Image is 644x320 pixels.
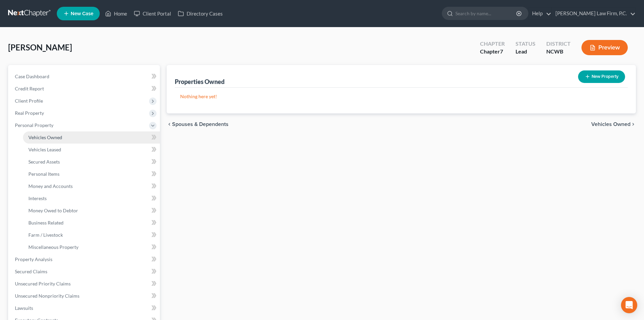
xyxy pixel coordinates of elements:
a: Vehicles Owned [23,131,160,144]
div: Chapter [480,48,505,56]
a: Home [102,7,130,20]
span: Secured Claims [15,269,47,274]
a: Personal Items [23,168,160,180]
span: Vehicles Owned [28,134,62,140]
a: Secured Claims [9,265,160,278]
span: Lawsuits [15,305,33,311]
span: 7 [500,48,503,55]
a: Unsecured Nonpriority Claims [9,290,160,302]
span: Vehicles Owned [591,122,630,127]
div: Status [516,40,535,48]
a: Property Analysis [9,253,160,265]
button: Vehicles Owned chevron_right [591,122,636,127]
div: District [546,40,571,48]
span: Interests [28,195,47,201]
i: chevron_left [167,122,172,127]
button: chevron_left Spouses & Dependents [167,122,229,127]
span: Unsecured Nonpriority Claims [15,293,79,299]
p: Nothing here yet! [180,93,622,100]
div: Chapter [480,40,505,48]
span: Spouses & Dependents [172,122,229,127]
i: chevron_right [630,122,636,127]
a: Secured Assets [23,156,160,168]
a: Money Owed to Debtor [23,205,160,217]
a: Farm / Livestock [23,229,160,241]
span: Client Profile [15,98,43,104]
span: Case Dashboard [15,73,49,79]
span: Real Property [15,110,44,116]
span: Money and Accounts [28,183,73,189]
a: Lawsuits [9,302,160,314]
span: New Case [71,11,93,16]
span: Miscellaneous Property [28,244,78,250]
span: Property Analysis [15,256,52,262]
span: [PERSON_NAME] [8,42,72,52]
a: Client Portal [130,7,174,20]
a: Money and Accounts [23,180,160,192]
button: Preview [581,40,628,55]
a: Miscellaneous Property [23,241,160,253]
a: Credit Report [9,83,160,95]
a: Directory Cases [174,7,226,20]
span: Business Related [28,220,64,226]
div: Properties Owned [175,78,224,86]
a: [PERSON_NAME] Law Firm, P.C. [552,7,636,20]
span: Credit Report [15,86,44,91]
span: Secured Assets [28,159,60,165]
a: Case Dashboard [9,70,160,83]
div: NCWB [546,48,571,56]
a: Business Related [23,217,160,229]
button: New Property [578,70,625,83]
span: Farm / Livestock [28,232,63,238]
span: Money Owed to Debtor [28,208,78,213]
div: Lead [516,48,535,56]
div: Open Intercom Messenger [621,297,637,313]
a: Unsecured Priority Claims [9,278,160,290]
span: Personal Property [15,122,53,128]
a: Vehicles Leased [23,144,160,156]
span: Personal Items [28,171,59,177]
span: Vehicles Leased [28,147,61,152]
input: Search by name... [455,7,517,20]
a: Interests [23,192,160,205]
span: Unsecured Priority Claims [15,281,71,286]
a: Help [529,7,551,20]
